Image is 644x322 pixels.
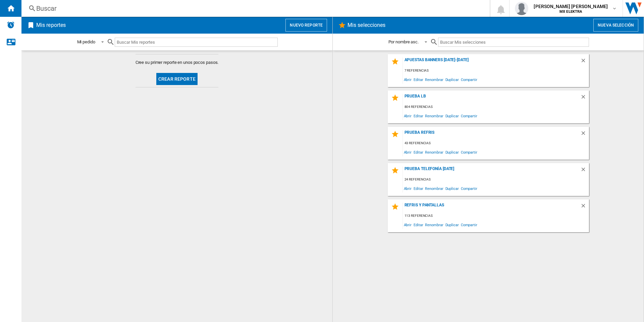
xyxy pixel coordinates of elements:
[388,39,419,44] div: Por nombre asc.
[403,166,580,175] div: PRUEBA TELEFONÍA [DATE]
[7,21,15,29] img: alerts-logo.svg
[444,148,460,157] span: Duplicar
[403,94,580,103] div: PRUEBA LB
[403,184,413,193] span: Abrir
[403,203,580,212] div: refris y pantallas
[136,59,219,66] span: Cree su primer reporte en unos pocos pasos.
[424,111,444,120] span: Renombrar
[285,19,327,32] button: Nuevo reporte
[580,166,589,175] div: Borrar
[460,220,478,229] span: Compartir
[403,220,413,229] span: Abrir
[460,148,478,157] span: Compartir
[403,57,580,67] div: apuestas banners [DATE]-[DATE]
[403,111,413,120] span: Abrir
[413,111,424,120] span: Editar
[444,220,460,229] span: Duplicar
[403,148,413,157] span: Abrir
[403,212,589,220] div: 113 referencias
[559,9,582,14] b: MX ELEKTRA
[424,184,444,193] span: Renombrar
[413,184,424,193] span: Editar
[444,184,460,193] span: Duplicar
[115,38,278,47] input: Buscar Mis reportes
[460,75,478,84] span: Compartir
[515,2,528,15] img: profile.jpg
[424,148,444,157] span: Renombrar
[346,19,387,32] h2: Mis selecciones
[413,148,424,157] span: Editar
[580,203,589,212] div: Borrar
[593,19,638,32] button: Nueva selección
[413,220,424,229] span: Editar
[444,111,460,120] span: Duplicar
[156,73,198,85] button: Crear reporte
[438,38,589,47] input: Buscar Mis selecciones
[580,57,589,67] div: Borrar
[460,111,478,120] span: Compartir
[580,130,589,139] div: Borrar
[35,19,67,32] h2: Mis reportes
[424,220,444,229] span: Renombrar
[403,75,413,84] span: Abrir
[580,94,589,103] div: Borrar
[424,75,444,84] span: Renombrar
[460,184,478,193] span: Compartir
[403,103,589,111] div: 804 referencias
[403,130,580,139] div: PRUEBA REFRIS
[534,3,608,10] span: [PERSON_NAME] [PERSON_NAME]
[36,4,472,13] div: Buscar
[444,75,460,84] span: Duplicar
[403,175,589,184] div: 24 referencias
[77,39,95,44] div: Mi pedido
[403,139,589,148] div: 43 referencias
[403,67,589,75] div: 7 referencias
[413,75,424,84] span: Editar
